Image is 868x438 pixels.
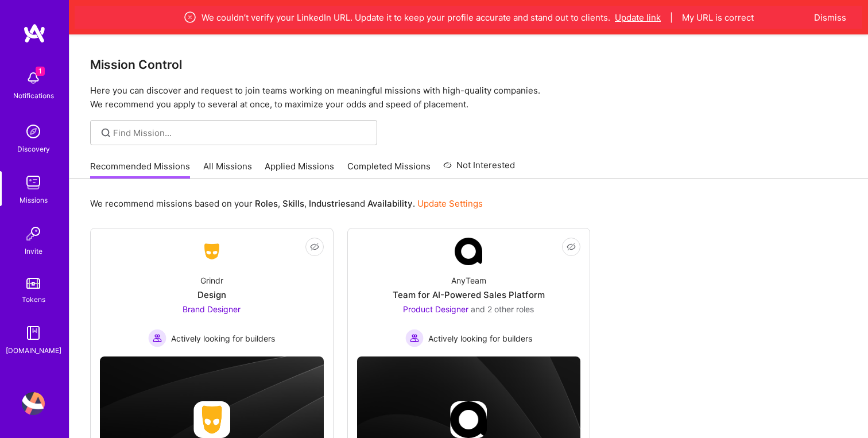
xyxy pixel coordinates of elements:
img: bell [22,67,45,90]
span: Actively looking for builders [171,332,275,344]
a: Applied Missions [265,160,334,179]
div: Team for AI-Powered Sales Platform [393,289,545,301]
div: Missions [20,194,48,206]
b: Industries [309,198,350,209]
p: Here you can discover and request to join teams working on meaningful missions with high-quality ... [90,84,847,111]
img: User Avatar [22,392,45,415]
button: My URL is correct [682,11,754,24]
img: Company logo [450,401,487,438]
div: Invite [25,245,42,257]
div: Discovery [17,143,50,155]
a: Update Settings [417,198,483,209]
img: Company Logo [455,238,482,265]
span: Actively looking for builders [428,332,532,344]
div: Grindr [200,274,223,286]
span: 1 [36,67,45,76]
a: Completed Missions [347,160,431,179]
img: Company logo [193,401,230,438]
i: icon EyeClosed [310,242,319,251]
h3: Mission Control [90,57,847,72]
button: Update link [615,11,661,24]
button: Dismiss [814,11,846,24]
img: guide book [22,321,45,344]
a: All Missions [203,160,252,179]
b: Skills [282,198,304,209]
img: teamwork [22,171,45,194]
img: Actively looking for builders [148,329,166,347]
div: Tokens [22,293,45,305]
div: [DOMAIN_NAME] [6,344,61,356]
img: discovery [22,120,45,143]
div: We couldn’t verify your LinkedIn URL. Update it to keep your profile accurate and stand out to cl... [129,10,808,24]
div: Notifications [13,90,54,102]
p: We recommend missions based on your , , and . [90,197,483,210]
div: Design [197,289,226,301]
span: and 2 other roles [471,304,534,314]
img: logo [23,23,46,44]
span: Product Designer [403,304,468,314]
input: Find Mission... [113,127,369,139]
img: Company Logo [198,241,226,262]
a: Not Interested [443,158,515,179]
i: icon EyeClosed [567,242,576,251]
span: | [670,11,673,24]
span: Brand Designer [183,304,241,314]
b: Availability [367,198,413,209]
img: tokens [26,278,40,289]
img: Actively looking for builders [405,329,424,347]
div: AnyTeam [451,274,486,286]
a: Recommended Missions [90,160,190,179]
b: Roles [255,198,278,209]
img: Invite [22,222,45,245]
i: icon SearchGrey [99,126,113,139]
